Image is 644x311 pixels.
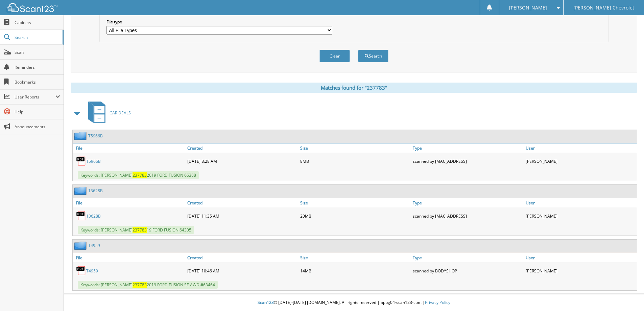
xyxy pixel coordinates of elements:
[524,154,637,168] div: [PERSON_NAME]
[133,172,147,178] span: 237783
[110,110,131,116] span: CAR DEALS
[88,243,100,248] a: T4959
[299,198,411,207] a: Size
[299,264,411,277] div: 14MB
[411,253,524,262] a: Type
[15,35,59,40] span: Search
[15,64,60,70] span: Reminders
[15,94,55,100] span: User Reports
[73,253,186,262] a: File
[88,188,103,194] a: 13628B
[319,50,350,62] button: Clear
[86,268,98,274] a: T4959
[7,3,57,12] img: scan123-logo-white.svg
[86,158,101,164] a: T5966B
[524,209,637,223] div: [PERSON_NAME]
[78,281,218,289] span: Keywords: [PERSON_NAME] 2019 FORD FUSION SE AWD #63464
[15,79,60,85] span: Bookmarks
[258,299,274,305] span: Scan123
[299,253,411,262] a: Size
[74,186,88,195] img: folder2.png
[299,143,411,153] a: Size
[299,154,411,168] div: 8MB
[76,211,86,221] img: PDF.png
[186,264,299,277] div: [DATE] 10:46 AM
[358,50,388,62] button: Search
[86,213,101,219] a: 13628B
[15,49,60,55] span: Scan
[186,253,299,262] a: Created
[78,226,194,234] span: Keywords: [PERSON_NAME] 19 FORD FUSION 64305
[73,198,186,207] a: File
[186,198,299,207] a: Created
[186,154,299,168] div: [DATE] 8:28 AM
[411,264,524,277] div: scanned by BODYSHOP
[71,83,637,93] div: Matches found for "237783"
[425,299,450,305] a: Privacy Policy
[186,209,299,223] div: [DATE] 11:35 AM
[299,209,411,223] div: 20MB
[133,227,147,233] span: 237783
[524,198,637,207] a: User
[411,154,524,168] div: scanned by [MAC_ADDRESS]
[524,264,637,277] div: [PERSON_NAME]
[411,198,524,207] a: Type
[74,241,88,250] img: folder2.png
[106,19,332,25] label: File type
[84,99,131,126] a: CAR DEALS
[524,143,637,153] a: User
[411,143,524,153] a: Type
[186,143,299,153] a: Created
[64,294,644,311] div: © [DATE]-[DATE] [DOMAIN_NAME]. All rights reserved | appg04-scan123-com |
[15,20,60,25] span: Cabinets
[78,171,199,179] span: Keywords: [PERSON_NAME] 2019 FORD FUSION 66388
[573,6,634,10] span: [PERSON_NAME] Chevrolet
[15,109,60,115] span: Help
[76,156,86,166] img: PDF.png
[411,209,524,223] div: scanned by [MAC_ADDRESS]
[15,124,60,130] span: Announcements
[88,133,103,139] a: T5966B
[73,143,186,153] a: File
[76,266,86,276] img: PDF.png
[133,282,147,288] span: 237783
[509,6,547,10] span: [PERSON_NAME]
[524,253,637,262] a: User
[74,132,88,140] img: folder2.png
[610,279,644,311] iframe: Chat Widget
